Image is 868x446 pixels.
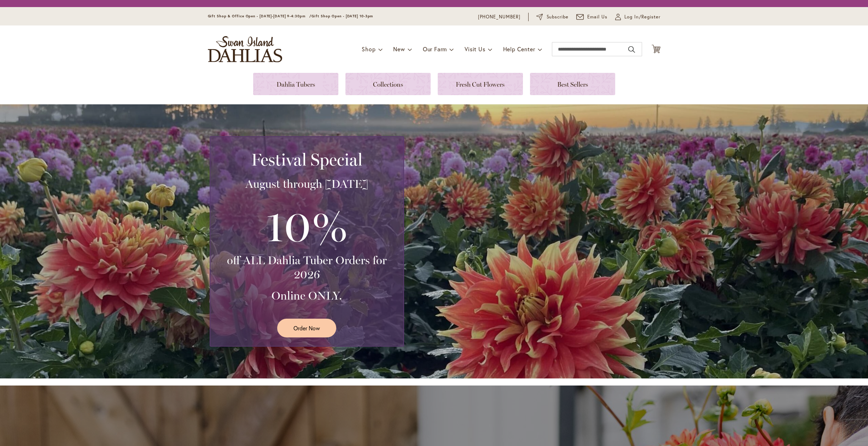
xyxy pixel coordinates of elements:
span: Log In/Register [624,13,660,21]
a: store logo [208,36,282,62]
a: Log In/Register [615,13,660,21]
button: Search [628,44,635,55]
span: Email Us [587,13,607,21]
span: Our Farm [423,45,447,53]
span: Help Center [503,45,535,53]
a: [PHONE_NUMBER] [478,13,521,21]
span: Shop [362,45,375,53]
span: Visit Us [465,45,485,53]
a: Order Now [277,319,336,337]
h3: Online ONLY. [219,289,395,303]
span: Gift Shop & Office Open - [DATE]-[DATE] 9-4:30pm / [208,14,312,18]
span: Gift Shop Open - [DATE] 10-3pm [311,14,373,18]
a: Email Us [576,13,607,21]
h3: off ALL Dahlia Tuber Orders for 2026 [219,253,395,282]
h2: Festival Special [219,150,395,169]
a: Subscribe [536,13,569,21]
span: New [393,45,405,53]
h3: August through [DATE] [219,177,395,191]
span: Order Now [293,324,320,332]
h3: 10% [219,198,395,253]
span: Subscribe [547,13,569,21]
